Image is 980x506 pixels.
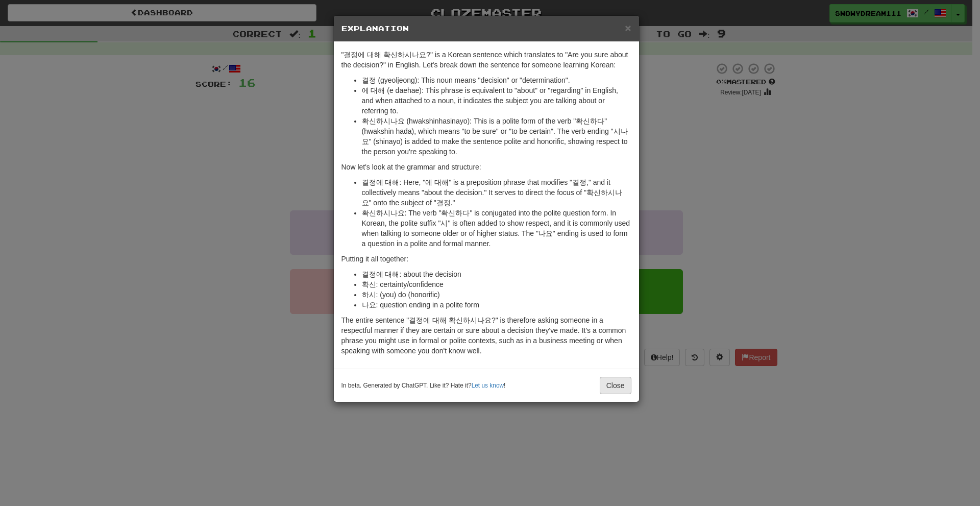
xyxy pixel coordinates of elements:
[600,377,631,394] button: Close
[341,381,506,390] small: In beta. Generated by ChatGPT. Like it? Hate it? !
[341,254,631,264] p: Putting it all together:
[362,279,631,290] li: 확신: certainty/confidence
[362,269,631,279] li: 결정에 대해: about the decision
[362,116,631,157] li: 확신하시나요 (hwakshinhasinayo): This is a polite form of the verb "확신하다" (hwakshin hada), which means ...
[362,290,631,300] li: 하시: (you) do (honorific)
[362,85,631,116] li: 에 대해 (e daehae): This phrase is equivalent to "about" or "regarding" in English, and when attache...
[472,382,504,389] a: Let us know
[625,22,631,33] button: Close
[362,208,631,249] li: 확신하시나요: The verb "확신하다" is conjugated into the polite question form. In Korean, the polite suffix...
[341,162,631,172] p: Now let's look at the grammar and structure:
[362,75,631,85] li: 결정 (gyeoljeong): This noun means "decision" or "determination".
[341,23,631,34] h5: Explanation
[341,50,631,70] p: "결정에 대해 확신하시나요?" is a Korean sentence which translates to "Are you sure about the decision?" in E...
[362,177,631,208] li: 결정에 대해: Here, "에 대해" is a preposition phrase that modifies "결정," and it collectively means "about...
[341,315,631,356] p: The entire sentence "결정에 대해 확신하시나요?" is therefore asking someone in a respectful manner if they a...
[362,300,631,310] li: 나요: question ending in a polite form
[625,22,631,34] span: ×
